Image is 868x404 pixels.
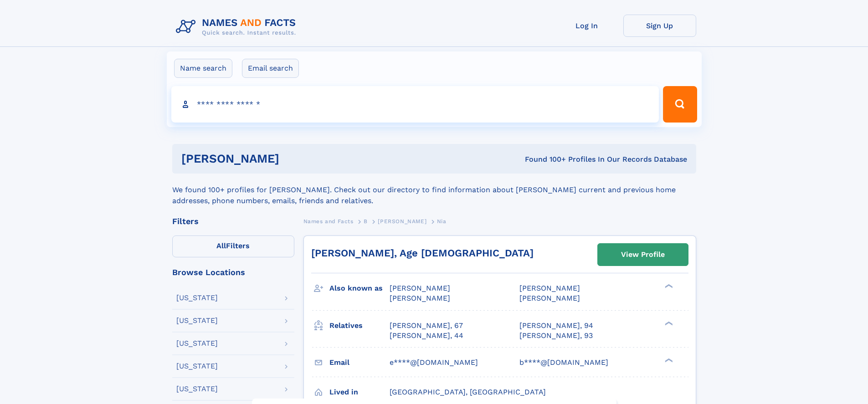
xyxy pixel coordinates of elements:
[402,154,687,164] div: Found 100+ Profiles In Our Records Database
[176,340,218,347] div: [US_STATE]
[663,357,673,363] div: ❯
[378,218,426,225] span: [PERSON_NAME]
[176,385,218,393] div: [US_STATE]
[390,284,450,292] span: [PERSON_NAME]
[171,86,659,123] input: search input
[663,283,673,289] div: ❯
[329,318,390,333] h3: Relatives
[437,218,447,225] span: Nia
[598,244,688,266] a: View Profile
[172,174,696,206] div: We found 100+ profiles for [PERSON_NAME]. Check out our directory to find information about [PERS...
[172,235,294,257] label: Filters
[176,294,218,302] div: [US_STATE]
[176,317,218,324] div: [US_STATE]
[364,215,368,227] a: B
[329,281,390,296] h3: Also known as
[390,294,450,302] span: [PERSON_NAME]
[172,268,294,276] div: Browse Locations
[364,218,368,225] span: B
[623,15,696,37] a: Sign Up
[663,86,697,123] button: Search Button
[174,59,232,78] label: Name search
[663,320,673,326] div: ❯
[181,153,402,164] h1: [PERSON_NAME]
[621,244,665,265] div: View Profile
[390,388,546,396] span: [GEOGRAPHIC_DATA], [GEOGRAPHIC_DATA]
[303,215,354,227] a: Names and Facts
[176,363,218,370] div: [US_STATE]
[378,215,426,227] a: [PERSON_NAME]
[329,355,390,370] h3: Email
[311,247,534,259] a: [PERSON_NAME], Age [DEMOGRAPHIC_DATA]
[519,284,580,292] span: [PERSON_NAME]
[550,15,623,37] a: Log In
[242,59,299,78] label: Email search
[519,294,580,302] span: [PERSON_NAME]
[172,15,303,39] img: Logo Names and Facts
[519,331,593,341] a: [PERSON_NAME], 93
[390,331,463,341] a: [PERSON_NAME], 44
[329,384,390,400] h3: Lived in
[172,217,294,225] div: Filters
[390,321,463,331] a: [PERSON_NAME], 67
[216,241,226,250] span: All
[519,321,593,331] a: [PERSON_NAME], 94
